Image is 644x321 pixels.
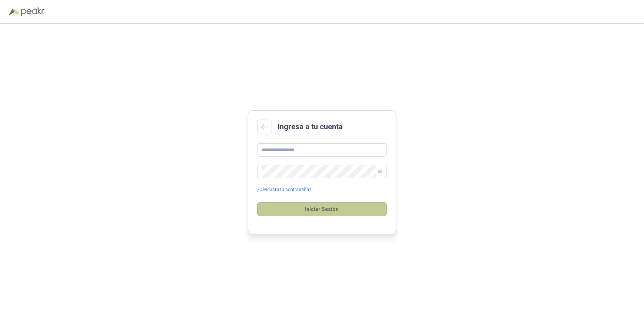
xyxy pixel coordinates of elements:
[9,8,19,16] img: Logo
[21,7,44,16] img: Peakr
[257,202,387,216] button: Iniciar Sesión
[278,121,343,133] h2: Ingresa a tu cuenta
[378,169,382,174] span: eye-invisible
[257,186,311,193] a: ¿Olvidaste tu contraseña?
